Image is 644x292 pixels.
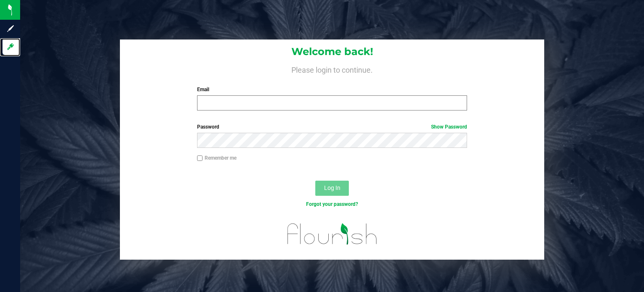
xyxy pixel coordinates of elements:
[431,124,467,130] a: Show Password
[306,201,358,207] a: Forgot your password?
[120,46,544,57] h1: Welcome back!
[120,64,544,74] h4: Please login to continue.
[6,42,15,51] inline-svg: Log in
[197,154,236,162] label: Remember me
[315,181,349,196] button: Log In
[197,124,219,130] span: Password
[279,217,385,251] img: flourish_logo.svg
[324,184,340,191] span: Log In
[197,86,467,93] label: Email
[197,155,203,161] input: Remember me
[6,24,15,33] inline-svg: Sign up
